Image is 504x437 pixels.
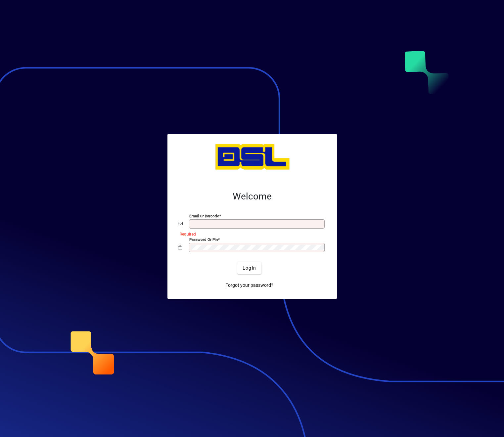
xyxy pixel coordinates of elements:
h2: Welcome [178,191,326,202]
mat-error: Required [180,230,321,237]
button: Login [237,262,261,274]
mat-label: Password or Pin [189,237,218,242]
mat-label: Email or Barcode [189,214,219,218]
a: Forgot your password? [223,279,276,291]
span: Forgot your password? [225,282,273,289]
span: Login [243,265,256,272]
